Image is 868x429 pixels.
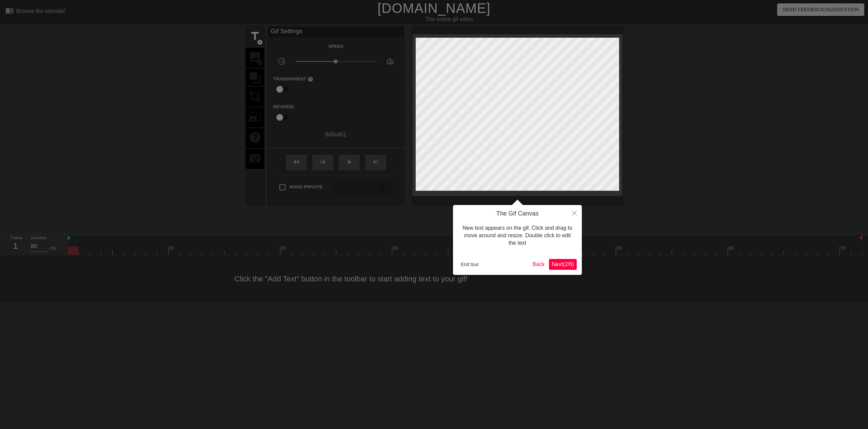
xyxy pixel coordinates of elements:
[530,259,548,270] button: Back
[552,261,574,267] span: Next ( 2 / 6 )
[458,218,577,254] div: New text appears on the gif. Click and drag to move around and resize. Double click to edit the text
[458,259,481,269] button: End tour
[567,205,582,221] button: Close
[458,210,577,218] h4: The Gif Canvas
[549,259,577,270] button: Next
